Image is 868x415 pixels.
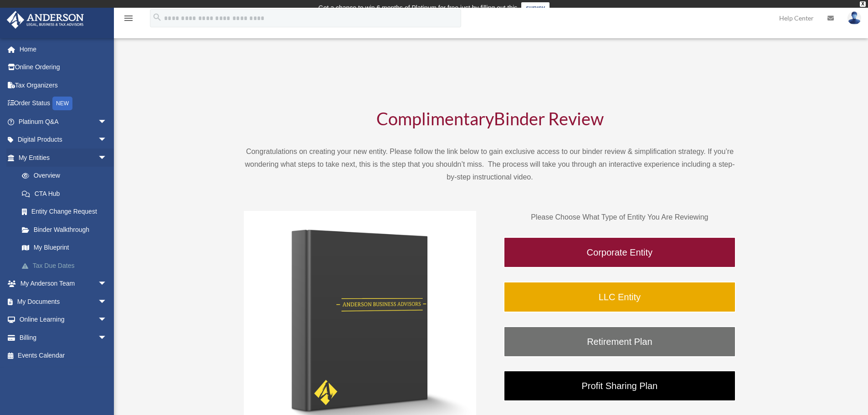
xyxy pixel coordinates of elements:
[6,347,121,365] a: Events Calendar
[376,108,494,129] span: Complimentary
[503,370,736,401] a: Profit Sharing Plan
[860,1,866,7] div: close
[52,97,72,110] div: NEW
[6,94,121,113] a: Order StatusNEW
[503,282,736,313] a: LLC Entity
[244,145,736,184] p: Congratulations on creating your new entity. Please follow the link below to gain exclusive acces...
[6,328,121,347] a: Billingarrow_drop_down
[494,108,604,129] span: Binder Review
[847,11,861,25] img: User Pic
[6,149,121,167] a: My Entitiesarrow_drop_down
[521,2,550,13] a: survey
[123,16,134,24] a: menu
[98,149,116,167] span: arrow_drop_down
[13,256,121,275] a: Tax Due Dates
[98,113,116,131] span: arrow_drop_down
[6,311,121,329] a: Online Learningarrow_drop_down
[6,76,121,94] a: Tax Organizers
[98,311,116,329] span: arrow_drop_down
[98,131,116,149] span: arrow_drop_down
[503,237,736,268] a: Corporate Entity
[13,239,121,257] a: My Blueprint
[13,220,116,239] a: Binder Walkthrough
[6,58,121,77] a: Online Ordering
[6,131,121,149] a: Digital Productsarrow_drop_down
[123,13,134,24] i: menu
[152,12,162,22] i: search
[13,184,121,203] a: CTA Hub
[503,326,736,357] a: Retirement Plan
[13,203,121,221] a: Entity Change Request
[503,211,736,224] p: Please Choose What Type of Entity You Are Reviewing
[98,292,116,311] span: arrow_drop_down
[6,292,121,311] a: My Documentsarrow_drop_down
[4,11,87,29] img: Anderson Advisors Platinum Portal
[6,40,121,58] a: Home
[6,113,121,131] a: Platinum Q&Aarrow_drop_down
[98,328,116,347] span: arrow_drop_down
[98,275,116,293] span: arrow_drop_down
[318,2,518,13] div: Get a chance to win 6 months of Platinum for free just by filling out this
[6,275,121,293] a: My Anderson Teamarrow_drop_down
[13,167,121,185] a: Overview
